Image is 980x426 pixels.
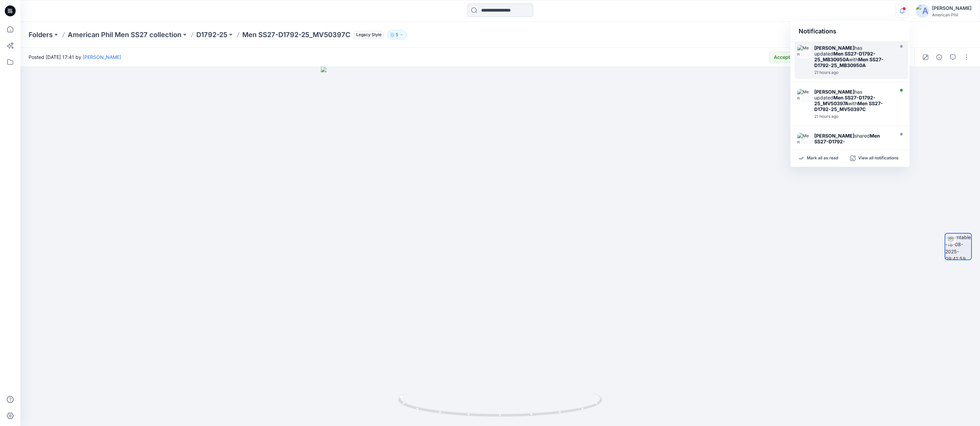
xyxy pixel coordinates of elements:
[797,133,811,146] img: Men SS27-D1792-25_MB30953A
[814,89,854,95] strong: [PERSON_NAME]
[814,95,876,106] strong: Men SS27-D1792-25_MV50397A
[945,234,971,259] img: turntable-18-08-2025-09:41:59
[814,100,883,112] strong: Men SS27-D1792-25_MV50397C
[807,155,838,161] p: Mark all as read
[353,31,385,39] span: Legacy Style
[814,114,893,119] div: Monday, August 18, 2025 17:36
[814,57,884,68] strong: Men SS27-D1792-25_MB30950A
[932,4,971,12] div: [PERSON_NAME]
[814,51,876,62] strong: Men SS27-D1792-25_MB30950A
[83,54,121,60] a: [PERSON_NAME]
[934,52,945,63] button: Details
[797,89,811,102] img: Men SS27-D1792-25_MV50397C
[29,53,121,61] span: Posted [DATE] 17:41 by
[814,133,880,150] strong: Men SS27-D1792-25_MB30953A
[196,30,227,40] a: D1792-25
[790,21,910,42] div: Notifications
[814,133,854,139] strong: [PERSON_NAME]
[932,12,971,17] div: American Phil
[29,30,53,40] a: Folders
[814,45,893,68] div: has updated with
[396,31,398,38] p: 5
[916,4,929,18] img: avatar
[797,45,811,59] img: Men SS27-D1792-25_MB30950A
[858,155,899,161] p: View all notifications
[814,133,893,156] div: shared in
[242,30,350,40] p: Men SS27-D1792-25_MV50397C
[814,89,893,112] div: has updated with
[350,30,385,40] button: Legacy Style
[68,30,181,40] a: American Phil Men SS27 collection
[387,30,407,40] button: 5
[814,45,854,51] strong: [PERSON_NAME]
[814,70,893,75] div: Monday, August 18, 2025 17:39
